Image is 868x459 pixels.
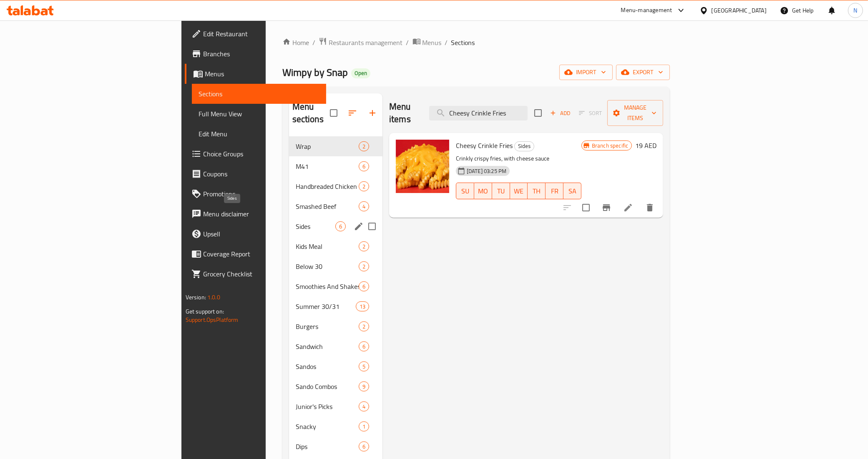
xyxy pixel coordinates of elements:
a: Coverage Report [185,244,327,264]
span: Sides [296,221,335,231]
span: Coverage Report [203,249,320,259]
span: Smoothies And Shakes [296,281,359,291]
div: Wrap2 [289,136,382,156]
span: Edit Menu [199,129,320,139]
div: Menu-management [621,5,672,15]
a: Sections [192,84,327,104]
div: items [359,441,369,451]
span: Smashed Beef [296,201,359,211]
span: Sandwich [296,341,359,351]
span: Manage items [614,103,657,123]
span: Handbreaded Chicken [296,181,359,191]
div: items [359,421,369,431]
div: items [359,341,369,351]
span: Sections [451,38,475,48]
div: M416 [289,156,382,176]
a: Menu disclaimer [185,204,327,224]
span: Choice Groups [203,149,320,159]
span: 6 [336,223,345,231]
span: Below 30 [296,261,359,271]
span: Add [549,108,571,118]
span: Sections [199,89,320,99]
span: import [566,67,606,78]
span: Sides [515,141,534,151]
span: Menu disclaimer [203,209,320,219]
span: Dips [296,441,359,451]
div: Summer 30/3113 [289,296,382,316]
span: Snacky [296,421,359,431]
span: Menus [205,69,320,79]
div: Burgers [296,321,359,331]
button: edit [352,220,365,233]
span: Summer 30/31 [296,301,356,311]
div: Sando Combos [296,381,359,391]
div: Sandos [296,361,359,371]
div: items [356,301,369,311]
span: Open [351,70,370,77]
span: 5 [359,363,369,371]
a: Grocery Checklist [185,264,327,284]
div: items [359,401,369,411]
a: Choice Groups [185,144,327,164]
div: Junior's Picks [296,401,359,411]
li: / [406,38,409,48]
div: items [359,381,369,391]
span: 6 [359,343,369,351]
div: items [359,161,369,171]
span: 2 [359,263,369,271]
button: Add [547,107,574,120]
span: WE [513,185,525,197]
span: Wrap [296,141,359,151]
span: FR [549,185,560,197]
div: Kids Meal2 [289,236,382,256]
button: SU [456,183,474,199]
span: 6 [359,283,369,291]
span: Upsell [203,229,320,239]
span: TH [531,185,542,197]
h2: Menu items [389,100,419,125]
span: Get support on: [186,306,224,317]
button: Add section [362,103,382,123]
button: delete [640,198,660,218]
a: Coupons [185,164,327,184]
button: Manage items [607,100,663,126]
a: Edit Restaurant [185,24,327,44]
span: Cheesy Crinkle Fries [456,139,513,152]
div: items [359,361,369,371]
div: items [359,281,369,291]
a: Full Menu View [192,104,327,124]
button: import [559,65,613,80]
span: Kids Meal [296,241,359,251]
span: Grocery Checklist [203,269,320,279]
a: Menus [413,37,442,48]
div: Below 302 [289,256,382,276]
a: Promotions [185,184,327,204]
span: Menus [423,38,442,48]
span: 6 [359,443,369,451]
div: Smoothies And Shakes6 [289,276,382,296]
span: Promotions [203,189,320,199]
div: items [359,321,369,331]
a: Upsell [185,224,327,244]
span: 6 [359,163,369,171]
span: Branches [203,49,320,59]
div: Sandwich6 [289,336,382,356]
a: Branches [185,44,327,64]
div: [GEOGRAPHIC_DATA] [712,6,767,15]
span: MO [478,185,489,197]
span: Wimpy by Snap [282,63,348,82]
button: FR [546,183,564,199]
span: 4 [359,203,369,211]
span: Sort sections [342,103,362,123]
input: search [429,106,528,120]
div: items [359,241,369,251]
p: Crinkly crispy fries, with cheese sauce [456,153,581,164]
a: Support.OpsPlatform [186,314,239,325]
span: Select all sections [325,104,342,122]
a: Edit Menu [192,124,327,144]
span: 4 [359,403,369,411]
